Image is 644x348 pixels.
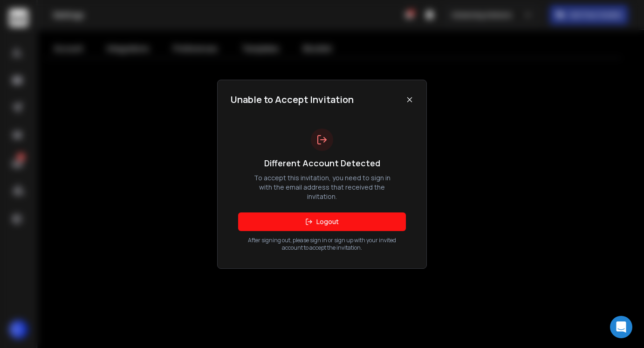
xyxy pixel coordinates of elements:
[238,237,406,252] p: After signing out, please sign in or sign up with your invited account to accept the invitation.
[252,173,392,201] p: To accept this invitation, you need to sign in with the email address that received the invitation.
[238,212,406,231] button: Logout
[252,157,392,170] h3: Different Account Detected
[610,316,632,338] div: Open Intercom Messenger
[231,93,354,106] h1: Unable to Accept Invitation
